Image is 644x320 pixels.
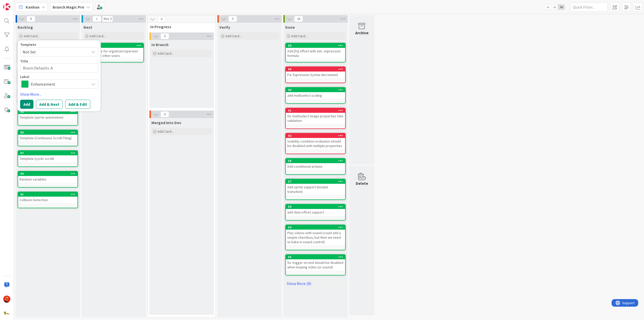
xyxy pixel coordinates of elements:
div: 57Add sprite support (instant transition) [286,179,345,195]
span: In Progress [150,24,209,29]
div: Max 3 [104,18,111,20]
img: Visit kanbanzone.com [3,3,10,10]
img: avatar [3,310,10,317]
div: 91Collision Detection [18,192,77,203]
div: 56Play videos with sound (could add a simple checkbox, but then we need to bake in sound control) [286,225,345,245]
span: Template [20,43,36,46]
button: Add [20,100,33,109]
span: In Branch [151,42,169,47]
div: Add conditional actions [286,163,345,170]
div: 89 [288,44,345,47]
span: Next [84,25,92,30]
div: fix: multiselect image properties fails validation [286,113,345,124]
div: add data-offset support [286,209,345,216]
span: Done [285,25,295,30]
div: 90 [18,171,77,176]
img: CP [3,296,10,303]
textarea: Room Defaults. A [20,63,98,73]
div: 89 [286,43,345,48]
label: Title [20,59,28,63]
div: 91 [20,193,77,196]
div: 59 [286,204,345,209]
div: 57 [288,180,345,183]
b: Brunch Magic Pro [53,5,84,10]
a: Show More... [20,91,98,97]
span: Add Card... [157,129,174,134]
span: Label [20,75,29,79]
div: Add [fx] offset with adv. expression formula [286,48,345,59]
span: 1x [544,5,551,10]
div: 87 [18,151,77,155]
div: 55 [288,255,345,259]
div: 33 [84,43,143,48]
div: Add sprite support (instant transition) [286,184,345,195]
div: Fix: Expression Syntax decrement [286,72,345,78]
div: 86 [20,110,77,114]
div: Delete [356,180,368,186]
span: Add Card... [225,34,242,38]
div: 58 [288,159,345,163]
div: Archive [355,30,369,36]
div: 88 [286,67,345,72]
span: Kanban [26,4,39,10]
span: Merged into Dev [151,120,181,125]
div: 87 [20,151,77,155]
div: 89Add [fx] offset with adv. expression formula [286,43,345,59]
div: 59 [288,205,345,208]
div: 91 [18,192,77,197]
div: 58Add conditional actions [286,159,345,170]
div: 86 [18,110,77,114]
span: 0 [160,33,169,39]
div: 61 [288,109,345,112]
div: 61fix: multiselect image properties fails validation [286,108,345,124]
div: Template (Continuous Scroll/Tiling) [18,135,77,141]
div: Play videos with sound (could add a simple checkbox, but then we need to bake in sound control) [286,230,345,245]
div: 62visibility condition evaluaton should be disabled with multiple properties [286,133,345,149]
div: 58 [286,159,345,163]
div: 33chat visible for organizer/operator but not for other users. [84,43,143,59]
div: Collision Detection [18,197,77,203]
span: 2x [551,5,558,10]
div: 87Template (cyclic scroll) [18,151,77,162]
span: 3x [558,5,565,10]
div: 60 [288,88,345,92]
span: 0 [228,16,237,22]
div: 85 [18,130,77,135]
span: Verify [219,25,230,30]
span: Enhancement [31,81,87,88]
span: Add Card... [157,51,174,56]
div: 62 [286,133,345,138]
div: 88 [288,67,345,71]
div: 88Fix: Expression Syntax decrement [286,67,345,78]
div: 59add data-offset support [286,204,345,216]
div: Random variables [18,176,77,183]
span: 18 [294,16,303,22]
span: Add Card... [90,34,106,38]
div: 55fix: trigger on end should be disabled when looping video (or sound) [286,255,345,270]
span: Add Card... [24,34,40,38]
button: Add & Edit [65,100,90,109]
span: 0 [157,16,166,22]
div: 55 [286,255,345,259]
div: chat visible for organizer/operator but not for other users. [84,48,143,59]
div: 61 [286,108,345,113]
span: Support [11,1,23,7]
span: Add Card... [291,34,307,38]
button: Add & Next [36,100,63,109]
div: 60add multiselect scaling [286,88,345,99]
div: 33 [86,44,143,47]
div: add multiselect scaling [286,92,345,99]
div: Template (cyclic scroll) [18,155,77,162]
div: 60 [286,88,345,92]
input: Quick Filter... [570,3,608,12]
span: 0 [160,111,169,117]
div: 90 [20,172,77,175]
div: 85 [20,131,77,134]
div: fix: trigger on end should be disabled when looping video (or sound) [286,259,345,270]
div: 90Random variables [18,171,77,183]
div: visibility condition evaluaton should be disabled with multiple properties [286,138,345,149]
div: Template (sprite automation) [18,114,77,121]
div: 57 [286,179,345,184]
div: 86Template (sprite automation) [18,110,77,121]
span: Backlog [18,25,33,30]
